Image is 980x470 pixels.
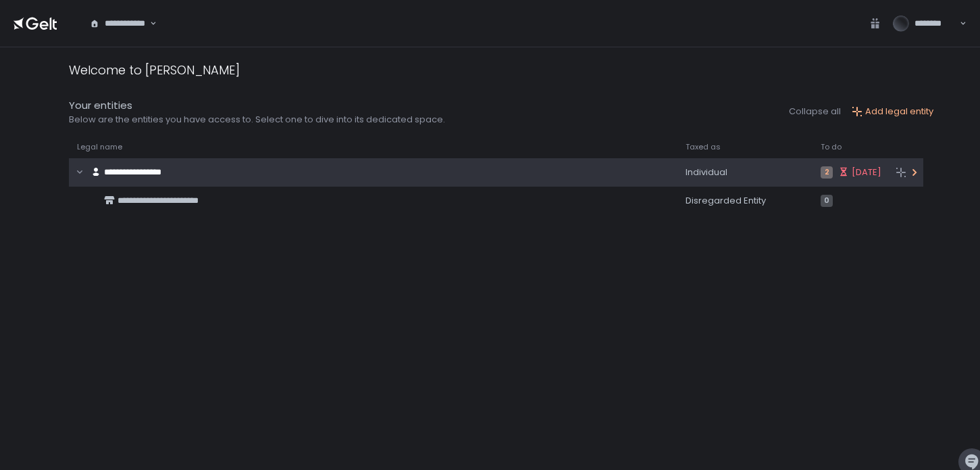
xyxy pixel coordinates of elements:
button: Collapse all [789,105,841,118]
span: Legal name [77,142,122,152]
button: Add legal entity [852,105,933,118]
span: Taxed as [686,142,721,152]
span: 2 [821,166,833,179]
div: Welcome to [PERSON_NAME] [69,61,240,79]
span: 0 [821,195,833,207]
div: Individual [686,166,804,179]
span: [DATE] [852,166,881,179]
div: Below are the entities you have access to. Select one to dive into its dedicated space. [69,114,445,126]
input: Search for option [148,17,149,30]
span: To do [821,142,842,152]
div: Your entities [69,98,445,114]
div: Disregarded Entity [686,195,804,207]
div: Search for option [81,9,157,38]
